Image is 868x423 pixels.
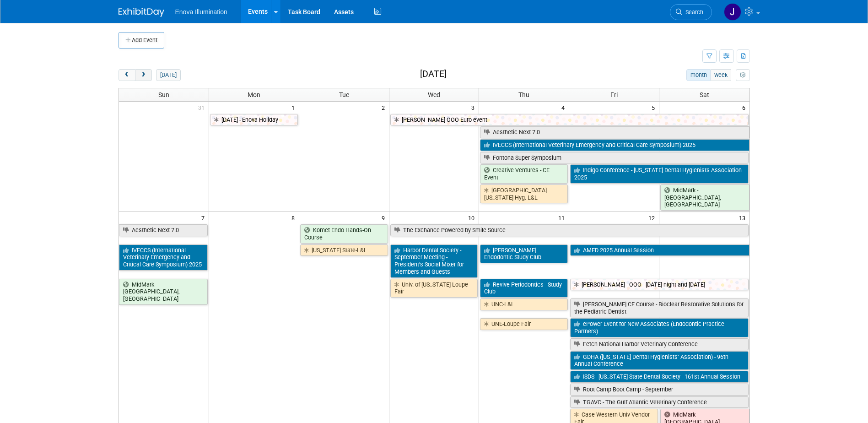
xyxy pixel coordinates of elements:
span: Search [682,9,703,16]
a: IVECCS (International Veterinary Emergency and Critical Care Symposium) 2025 [119,244,208,271]
span: 31 [197,102,209,113]
span: 7 [200,212,209,223]
button: month [686,69,711,81]
button: [DATE] [156,69,180,81]
img: ExhibitDay [119,8,164,17]
span: 8 [291,212,299,223]
span: 2 [381,102,389,113]
a: [DATE] - Enova Holiday [210,114,298,126]
a: ePower Event for New Associates (Endodontic Practice Partners) [570,318,748,337]
a: Fetch National Harbor Veterinary Conference [570,338,748,350]
span: 10 [467,212,479,223]
span: 12 [647,212,659,223]
span: Tue [339,91,349,98]
span: Enova Illumination [175,8,227,16]
a: Revive Periodontics - Study Club [480,279,568,298]
span: 3 [470,102,479,113]
span: 1 [291,102,299,113]
span: Fri [610,91,618,98]
span: 11 [557,212,569,223]
button: week [710,69,731,81]
a: ISDS - [US_STATE] State Dental Society - 161st Annual Session [570,371,748,383]
a: Fontona Super Symposium [480,152,748,164]
a: Root Camp Boot Camp - September [570,384,748,396]
a: [PERSON_NAME] Endodontic Study Club [480,244,568,263]
a: Komet Endo Hands-On Course [300,224,388,243]
h2: [DATE] [420,69,447,79]
a: Harbor Dental Society - September Meeting - President’s Social Mixer for Members and Guests [390,244,478,278]
span: 9 [381,212,389,223]
a: TGAVC - The Gulf Atlantic Veterinary Conference [570,396,748,408]
a: Search [670,4,712,20]
a: The Exchance Powered by Smile Source [390,224,749,236]
a: Aesthetic Next 7.0 [119,224,208,236]
a: Creative Ventures - CE Event [480,164,568,183]
a: IVECCS (International Veterinary Emergency and Critical Care Symposium) 2025 [480,139,749,151]
a: MidMark - [GEOGRAPHIC_DATA], [GEOGRAPHIC_DATA] [119,279,208,305]
a: UNE-Loupe Fair [480,318,568,330]
span: Sat [700,91,709,98]
a: Univ. of [US_STATE]-Loupe Fair [390,279,478,298]
span: 5 [651,102,659,113]
a: Aesthetic Next 7.0 [480,126,749,138]
a: [GEOGRAPHIC_DATA][US_STATE]-Hyg. L&L [480,184,568,203]
i: Personalize Calendar [740,72,746,78]
a: MidMark - [GEOGRAPHIC_DATA], [GEOGRAPHIC_DATA] [660,184,749,211]
span: Sun [158,91,169,98]
button: myCustomButton [736,69,749,81]
a: AMED 2025 Annual Session [570,244,749,256]
a: UNC-L&L [480,298,568,310]
img: Janelle Tlusty [724,3,741,21]
span: Wed [428,91,440,98]
a: [PERSON_NAME] - OOO - [DATE] night and [DATE] [570,279,748,291]
a: Indigo Conference - [US_STATE] Dental Hygienists Association 2025 [570,164,748,183]
a: GDHA ([US_STATE] Dental Hygienists’ Association) - 96th Annual Conference [570,351,748,370]
a: [PERSON_NAME] OOO Euro event [390,114,749,126]
span: 6 [741,102,749,113]
span: 13 [738,212,749,223]
button: Add Event [119,32,164,49]
a: [PERSON_NAME] CE Course - Bioclear Restorative Solutions for the Pediatric Dentist [570,298,748,317]
button: prev [119,69,135,81]
span: Mon [248,91,260,98]
span: 4 [561,102,569,113]
a: [US_STATE] State-L&L [300,244,388,256]
span: Thu [518,91,529,98]
button: next [135,69,152,81]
